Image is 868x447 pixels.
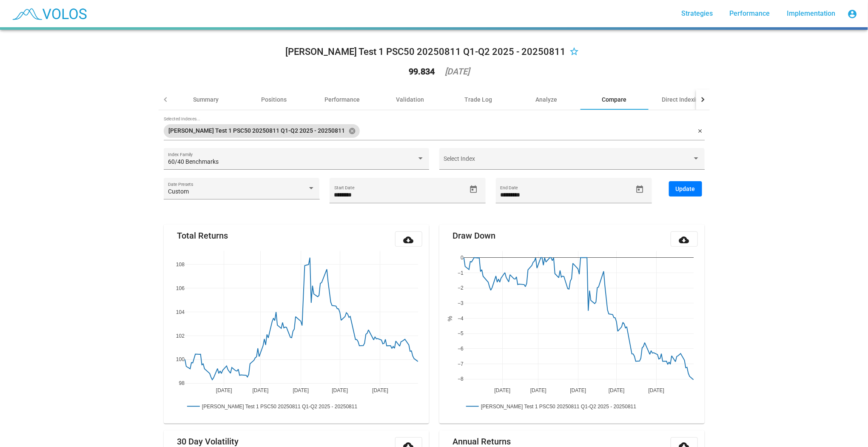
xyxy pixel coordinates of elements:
span: 60/40 Benchmarks [168,158,219,165]
mat-card-title: Total Returns [177,231,228,240]
a: Implementation [780,6,842,21]
mat-card-title: Draw Down [453,231,496,240]
mat-chip: [PERSON_NAME] Test 1 PSC50 20250811 Q1-Q2 2025 - 20250811 [164,124,360,138]
div: Analyze [535,95,557,104]
mat-icon: cloud_download [679,235,689,245]
div: 99.834 [409,67,435,76]
div: [DATE] [445,67,470,76]
mat-icon: cloud_download [404,235,414,245]
span: Strategies [681,9,713,17]
button: Update [669,181,702,196]
span: Performance [730,9,770,17]
div: [PERSON_NAME] Test 1 PSC50 20250811 Q1-Q2 2025 - 20250811 [285,45,566,59]
span: Custom [168,188,189,195]
mat-icon: cancel [349,127,356,135]
mat-card-title: Annual Returns [453,437,511,446]
div: Positions [262,95,287,104]
div: Direct Indexing [662,95,703,104]
div: Trade Log [464,95,492,104]
div: Summary [194,95,219,104]
mat-icon: account_circle [848,9,858,19]
div: Performance [324,95,360,104]
span: Update [676,185,695,192]
div: Compare [602,95,627,104]
button: Open calendar [466,182,481,197]
mat-icon: star_border [569,47,579,57]
button: Open calendar [632,182,647,197]
mat-card-title: 30 Day Volatility [177,437,239,446]
img: blue_transparent.png [7,3,91,24]
span: Implementation [787,9,836,17]
a: Strategies [674,6,720,21]
mat-icon: close [697,128,703,135]
a: Performance [723,6,777,21]
div: Validation [396,95,424,104]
